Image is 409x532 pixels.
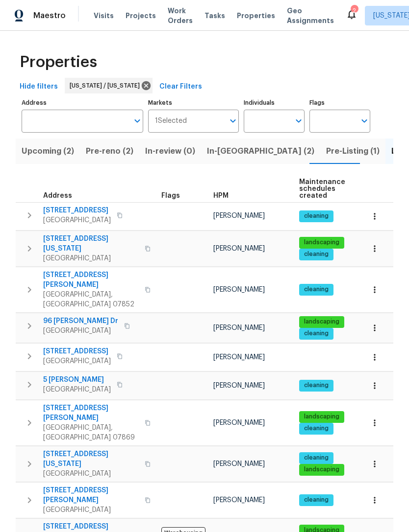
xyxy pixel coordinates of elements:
[145,144,195,158] span: In-review (0)
[300,250,332,258] span: cleaning
[22,144,74,158] span: Upcoming (2)
[43,385,111,394] span: [GEOGRAPHIC_DATA]
[43,469,139,479] span: [GEOGRAPHIC_DATA]
[43,270,139,290] span: [STREET_ADDRESS][PERSON_NAME]
[43,347,111,356] span: [STREET_ADDRESS]
[213,497,265,504] span: [PERSON_NAME]
[300,318,343,326] span: landscaping
[130,114,144,128] button: Open
[20,57,97,67] span: Properties
[20,81,58,93] span: Hide filters
[43,192,72,199] span: Address
[213,212,265,219] span: [PERSON_NAME]
[204,12,225,19] span: Tasks
[213,192,229,199] span: HPM
[287,6,334,25] span: Geo Assignments
[43,316,118,326] span: 96 [PERSON_NAME] Dr
[237,11,275,21] span: Properties
[300,285,332,294] span: cleaning
[213,324,265,331] span: [PERSON_NAME]
[300,212,332,220] span: cleaning
[213,354,265,361] span: [PERSON_NAME]
[300,454,332,462] span: cleaning
[43,290,139,309] span: [GEOGRAPHIC_DATA], [GEOGRAPHIC_DATA] 07852
[213,419,265,426] span: [PERSON_NAME]
[43,356,111,366] span: [GEOGRAPHIC_DATA]
[43,403,139,423] span: [STREET_ADDRESS][PERSON_NAME]
[43,254,139,263] span: [GEOGRAPHIC_DATA]
[300,329,332,338] span: cleaning
[43,215,111,225] span: [GEOGRAPHIC_DATA]
[126,11,156,21] span: Projects
[300,424,332,433] span: cleaning
[351,6,358,16] div: 2
[159,81,202,93] span: Clear Filters
[326,144,380,158] span: Pre-Listing (1)
[168,6,193,25] span: Work Orders
[358,114,371,128] button: Open
[309,100,370,106] label: Flags
[16,78,62,96] button: Hide filters
[161,192,180,199] span: Flags
[43,486,139,505] span: [STREET_ADDRESS][PERSON_NAME]
[213,382,265,389] span: [PERSON_NAME]
[43,423,139,442] span: [GEOGRAPHIC_DATA], [GEOGRAPHIC_DATA] 07869
[300,465,343,474] span: landscaping
[155,117,187,125] span: 1 Selected
[244,100,305,106] label: Individuals
[148,100,239,106] label: Markets
[86,144,133,158] span: Pre-reno (2)
[292,114,306,128] button: Open
[300,413,343,421] span: landscaping
[300,238,343,247] span: landscaping
[226,114,240,128] button: Open
[43,326,118,336] span: [GEOGRAPHIC_DATA]
[43,206,111,215] span: [STREET_ADDRESS]
[22,100,143,106] label: Address
[207,144,314,158] span: In-[GEOGRAPHIC_DATA] (2)
[43,449,139,469] span: [STREET_ADDRESS][US_STATE]
[33,11,66,21] span: Maestro
[94,11,114,21] span: Visits
[155,78,206,96] button: Clear Filters
[213,461,265,467] span: [PERSON_NAME]
[300,381,332,390] span: cleaning
[300,496,332,504] span: cleaning
[213,286,265,293] span: [PERSON_NAME]
[213,245,265,252] span: [PERSON_NAME]
[43,234,139,254] span: [STREET_ADDRESS][US_STATE]
[43,505,139,515] span: [GEOGRAPHIC_DATA]
[70,81,144,91] span: [US_STATE] / [US_STATE]
[65,78,153,93] div: [US_STATE] / [US_STATE]
[43,375,111,385] span: 5 [PERSON_NAME]
[299,179,345,199] span: Maintenance schedules created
